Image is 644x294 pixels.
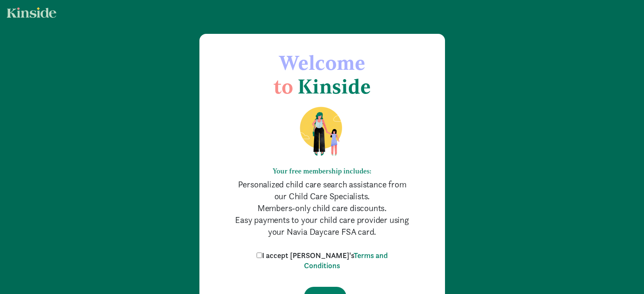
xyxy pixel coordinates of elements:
img: illustration-mom-daughter.png [290,106,354,157]
a: Terms and Conditions [304,250,388,270]
span: Kinside [298,74,371,99]
label: I accept [PERSON_NAME]'s [254,250,390,271]
input: I accept [PERSON_NAME]'sTerms and Conditions [257,253,262,258]
p: Personalized child care search assistance from our Child Care Specialists. [233,179,411,202]
span: Welcome [279,50,365,75]
img: light.svg [7,7,56,18]
p: Members-only child care discounts. [233,202,411,214]
p: Easy payments to your child care provider using your Navia Daycare FSA card. [233,214,411,238]
h6: Your free membership includes: [233,167,411,175]
span: to [274,74,293,99]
